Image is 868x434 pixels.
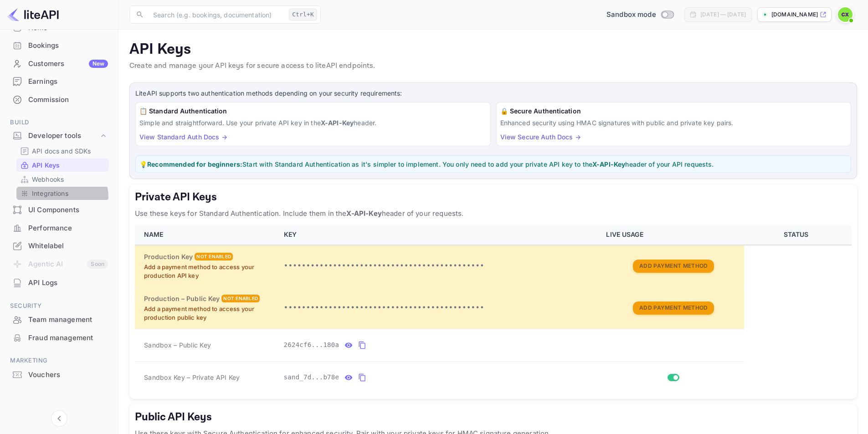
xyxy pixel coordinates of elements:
[5,73,113,91] div: Earnings
[700,10,746,19] div: [DATE] — [DATE]
[135,225,852,393] table: private api keys table
[20,160,105,170] a: API Keys
[592,160,625,168] strong: X-API-Key
[5,55,113,72] a: CustomersNew
[5,311,113,328] a: Team management
[5,91,113,108] a: Commission
[89,60,108,68] div: New
[5,220,113,236] a: Performance
[633,261,714,269] a: Add Payment Method
[28,59,108,69] div: Customers
[147,160,242,168] strong: Recommended for beginners:
[28,278,108,288] div: API Logs
[16,187,109,200] div: Integrations
[20,189,105,198] a: Integrations
[144,305,273,322] p: Add a payment method to access your production public key
[289,9,317,20] div: Ctrl+K
[5,237,113,255] div: Whitelabel
[144,373,240,381] span: Sandbox Key – Private API Key
[20,174,105,184] a: Webhooks
[135,225,278,245] th: NAME
[28,95,108,105] div: Commission
[601,225,744,245] th: LIVE USAGE
[7,7,59,22] img: LiteAPI logo
[5,356,113,366] span: Marketing
[5,274,113,291] a: API Logs
[5,117,113,128] span: Build
[633,301,714,315] button: Add Payment Method
[16,144,109,158] div: API docs and SDKs
[5,37,113,54] a: Bookings
[284,260,596,271] p: •••••••••••••••••••••••••••••••••••••••••••••
[28,77,108,87] div: Earnings
[144,340,211,350] span: Sandbox – Public Key
[744,225,852,245] th: STATUS
[32,146,91,156] p: API docs and SDKs
[135,208,852,219] p: Use these keys for Standard Authentication. Include them in the header of your requests.
[500,106,847,116] h6: 🔒 Secure Authentication
[135,410,852,424] h5: Public API Keys
[5,19,113,36] a: Home
[5,73,113,90] a: Earnings
[144,252,193,262] h6: Production Key
[500,133,581,141] a: View Secure Auth Docs →
[135,190,852,204] h5: Private API Keys
[284,373,339,382] span: sand_7d...b78e
[771,10,818,19] p: [DOMAIN_NAME]
[5,366,113,384] div: Vouchers
[284,302,596,313] p: •••••••••••••••••••••••••••••••••••••••••••••
[129,41,857,59] p: API Keys
[28,315,108,325] div: Team management
[148,5,285,24] input: Search (e.g. bookings, documentation)
[5,366,113,383] a: Vouchers
[32,189,68,198] p: Integrations
[144,294,220,304] h6: Production – Public Key
[5,201,113,219] div: UI Components
[28,333,108,343] div: Fraud management
[195,253,233,260] div: Not enabled
[28,205,108,215] div: UI Components
[5,237,113,254] a: Whitelabel
[129,61,857,71] p: Create and manage your API keys for secure access to liteAPI endpoints.
[5,91,113,109] div: Commission
[603,10,677,20] div: Switch to Production mode
[16,158,109,172] div: API Keys
[5,311,113,329] div: Team management
[633,303,714,311] a: Add Payment Method
[139,159,847,169] p: 💡 Start with Standard Authentication as it's simpler to implement. You only need to add your priv...
[139,118,487,128] p: Simple and straightforward. Use your private API key in the header.
[5,37,113,55] div: Bookings
[606,10,656,20] span: Sandbox mode
[28,41,108,51] div: Bookings
[5,128,113,144] div: Developer tools
[321,119,354,127] strong: X-API-Key
[5,201,113,218] a: UI Components
[32,160,60,170] p: API Keys
[5,329,113,346] a: Fraud management
[135,88,851,98] p: LiteAPI supports two authentication methods depending on your security requirements:
[633,260,714,273] button: Add Payment Method
[5,55,113,73] div: CustomersNew
[838,7,853,22] img: Construct X
[5,329,113,347] div: Fraud management
[500,118,847,128] p: Enhanced security using HMAC signatures with public and private key pairs.
[20,146,105,156] a: API docs and SDKs
[5,220,113,237] div: Performance
[16,173,109,186] div: Webhooks
[139,106,487,116] h6: 📋 Standard Authentication
[221,295,260,302] div: Not enabled
[144,263,273,281] p: Add a payment method to access your production API key
[28,131,99,141] div: Developer tools
[5,274,113,292] div: API Logs
[28,241,108,251] div: Whitelabel
[139,133,227,141] a: View Standard Auth Docs →
[28,223,108,234] div: Performance
[278,225,601,245] th: KEY
[5,301,113,311] span: Security
[32,174,64,184] p: Webhooks
[346,209,381,218] strong: X-API-Key
[28,370,108,380] div: Vouchers
[51,410,67,427] button: Collapse navigation
[284,340,339,350] span: 2624cf6...180a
